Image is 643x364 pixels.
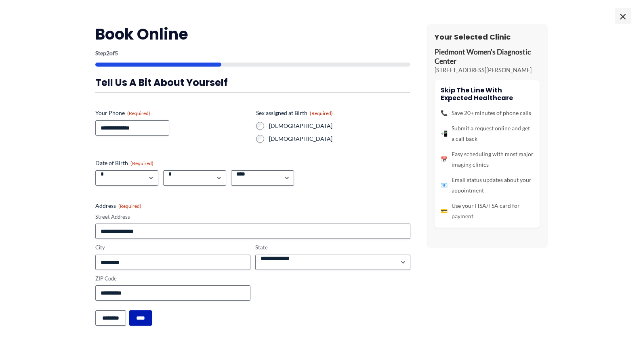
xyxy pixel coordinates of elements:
p: [STREET_ADDRESS][PERSON_NAME] [435,66,540,74]
li: Easy scheduling with most major imaging clinics [441,149,534,170]
legend: Sex assigned at Birth [256,109,333,117]
p: Piedmont Women’s Diagnostic Center [435,48,540,66]
span: 💳 [441,206,448,216]
h2: Book Online [95,24,410,44]
legend: Date of Birth [95,159,153,167]
label: State [255,244,410,251]
label: [DEMOGRAPHIC_DATA] [269,135,410,143]
label: [DEMOGRAPHIC_DATA] [269,122,410,130]
span: 📧 [441,180,448,190]
span: (Required) [310,110,333,116]
h3: Your Selected Clinic [435,32,540,42]
span: 📅 [441,154,448,165]
label: ZIP Code [95,275,250,282]
span: × [615,8,631,24]
span: 📞 [441,108,448,118]
span: 📲 [441,128,448,139]
span: (Required) [118,203,141,209]
span: (Required) [127,110,150,116]
li: Save 20+ minutes of phone calls [441,108,534,118]
span: 5 [115,50,118,56]
legend: Address [95,202,141,210]
li: Email status updates about your appointment [441,175,534,196]
p: Step of [95,50,410,56]
li: Use your HSA/FSA card for payment [441,201,534,222]
li: Submit a request online and get a call back [441,123,534,144]
label: City [95,244,250,251]
label: Your Phone [95,109,250,117]
span: (Required) [130,160,153,166]
label: Street Address [95,213,410,221]
h4: Skip the line with Expected Healthcare [441,86,534,102]
span: 2 [106,50,109,56]
h3: Tell us a bit about yourself [95,76,410,89]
